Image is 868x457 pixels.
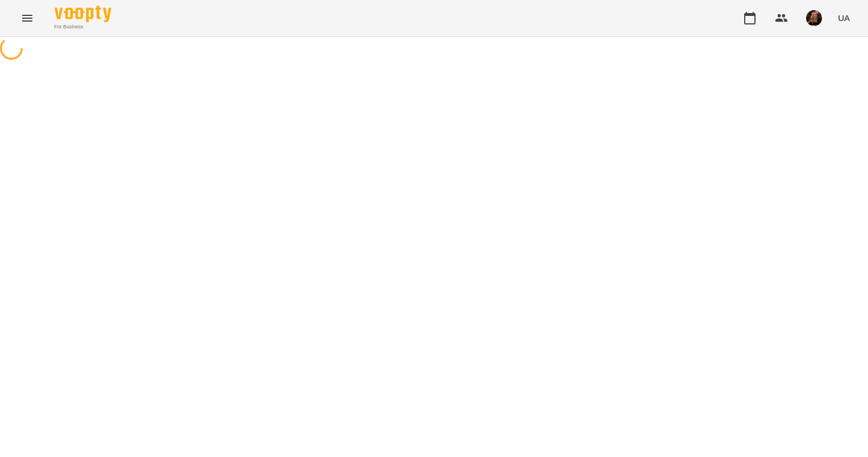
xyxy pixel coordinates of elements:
[806,10,822,26] img: 019b2ef03b19e642901f9fba5a5c5a68.jpg
[838,12,850,24] span: UA
[55,23,111,31] span: For Business
[55,6,111,22] img: Voopty Logo
[14,5,41,32] button: Menu
[833,7,854,28] button: UA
